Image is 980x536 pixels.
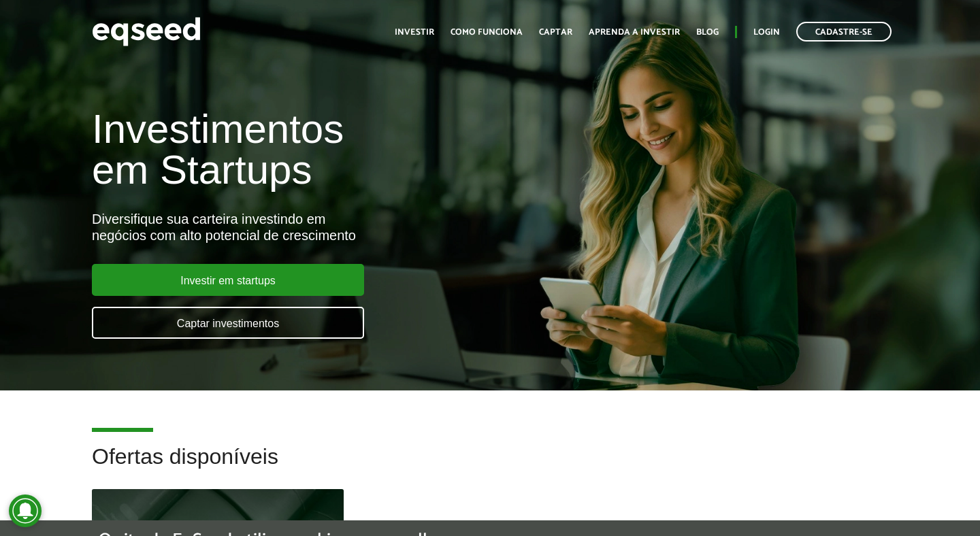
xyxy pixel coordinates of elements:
[92,307,364,339] a: Captar investimentos
[395,28,434,37] a: Investir
[92,211,561,244] div: Diversifique sua carteira investindo em negócios com alto potencial de crescimento
[539,28,572,37] a: Captar
[451,28,523,37] a: Como funciona
[92,109,561,190] h1: Investimentos em Startups
[696,28,719,37] a: Blog
[753,28,780,37] a: Login
[589,28,680,37] a: Aprenda a investir
[796,22,892,41] a: Cadastre-se
[92,445,888,489] h2: Ofertas disponíveis
[92,264,364,296] a: Investir em startups
[92,14,201,50] img: EqSeed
